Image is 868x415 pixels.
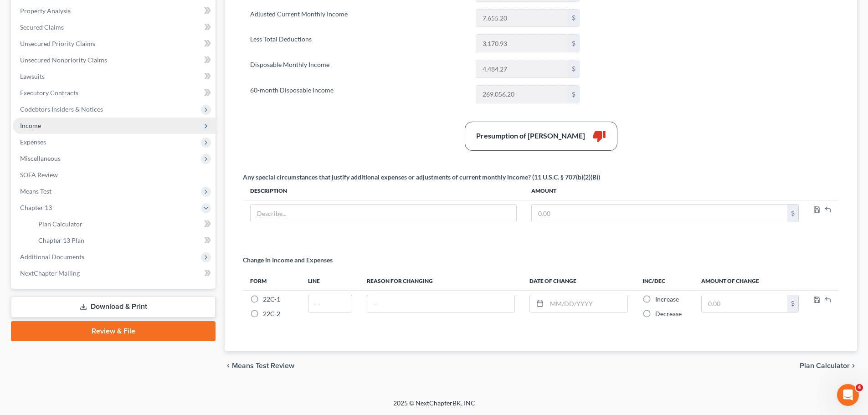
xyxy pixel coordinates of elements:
input: 0.00 [476,86,568,103]
th: Line [301,272,360,290]
th: Description [243,182,524,200]
span: Executory Contracts [20,89,78,97]
label: Adjusted Current Monthly Income [246,9,471,27]
i: thumb_down [592,129,606,143]
a: Download & Print [11,296,216,318]
a: Property Analysis [13,3,216,19]
span: Decrease [655,310,682,318]
input: MM/DD/YYYY [547,295,627,313]
input: 0.00 [476,60,568,77]
span: Unsecured Priority Claims [20,40,95,47]
th: Amount [524,182,806,200]
i: chevron_left [225,362,232,369]
button: chevron_left Means Test Review [225,362,294,369]
a: Lawsuits [13,68,216,85]
div: 2025 © NextChapterBK, INC [175,399,694,415]
span: Property Analysis [20,7,71,15]
a: Review & File [11,321,216,341]
span: Unsecured Nonpriority Claims [20,56,107,64]
span: Income [20,122,41,129]
span: Lawsuits [20,72,45,80]
span: Expenses [20,138,46,146]
span: 22C-2 [263,310,280,318]
label: Less Total Deductions [246,34,471,52]
input: -- [308,295,352,313]
div: $ [787,295,798,313]
th: Date of Change [522,272,635,290]
th: Amount of Change [694,272,806,290]
th: Form [243,272,301,290]
p: Change in Income and Expenses [243,256,333,265]
input: 0.00 [476,35,568,52]
span: Plan Calculator [800,362,850,369]
div: $ [787,205,798,222]
input: 0.00 [532,205,787,222]
span: Chapter 13 [20,204,52,211]
th: Reason for Changing [360,272,522,290]
input: 0.00 [476,10,568,27]
label: 60-month Disposable Income [246,85,471,103]
label: Disposable Monthly Income [246,60,471,78]
iframe: Intercom live chat [837,384,859,406]
th: Inc/Dec [635,272,694,290]
input: 0.00 [702,295,787,313]
a: Unsecured Nonpriority Claims [13,52,216,68]
div: $ [568,60,579,77]
div: $ [568,10,579,27]
div: $ [568,35,579,52]
input: Describe... [251,205,516,222]
span: Plan Calculator [38,220,82,228]
a: Plan Calculator [31,216,216,232]
a: Executory Contracts [13,85,216,101]
span: Miscellaneous [20,154,61,162]
i: chevron_right [850,362,857,369]
span: Increase [655,295,679,303]
span: Means Test [20,187,51,195]
span: Chapter 13 Plan [38,236,84,244]
div: Presumption of [PERSON_NAME] [476,131,585,141]
span: NextChapter Mailing [20,269,80,277]
button: Plan Calculator chevron_right [800,362,857,369]
a: Chapter 13 Plan [31,232,216,249]
span: Secured Claims [20,23,64,31]
a: NextChapter Mailing [13,265,216,282]
span: 22C-1 [263,295,280,303]
a: Secured Claims [13,19,216,36]
a: SOFA Review [13,167,216,183]
a: Unsecured Priority Claims [13,36,216,52]
div: Any special circumstances that justify additional expenses or adjustments of current monthly inco... [243,173,600,182]
span: Additional Documents [20,253,84,261]
span: Means Test Review [232,362,294,369]
span: Codebtors Insiders & Notices [20,105,103,113]
input: -- [367,295,514,313]
span: SOFA Review [20,171,58,179]
span: 4 [856,384,863,391]
div: $ [568,86,579,103]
